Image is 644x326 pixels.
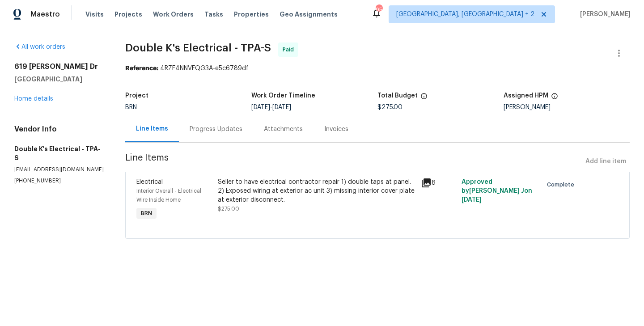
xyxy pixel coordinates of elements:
[125,64,630,73] div: 4RZE4NNVFQG3A-e5c6789df
[396,10,534,19] span: [GEOGRAPHIC_DATA], [GEOGRAPHIC_DATA] + 2
[153,10,194,19] span: Work Orders
[125,93,148,99] h5: Project
[251,104,270,110] span: [DATE]
[137,209,156,218] span: BRN
[218,206,239,212] span: $275.00
[14,96,53,102] a: Home details
[125,104,137,110] span: BRN
[14,75,104,84] h5: [GEOGRAPHIC_DATA]
[504,93,548,99] h5: Assigned HPM
[125,153,582,170] span: Line Items
[136,124,168,133] div: Line Items
[14,177,104,185] p: [PHONE_NUMBER]
[125,42,271,53] span: Double K's Electrical - TPA-S
[85,10,104,19] span: Visits
[190,125,242,134] div: Progress Updates
[136,188,201,203] span: Interior Overall - Electrical Wire Inside Home
[421,178,456,188] div: 8
[283,45,297,54] span: Paid
[377,104,402,110] span: $275.00
[376,5,382,14] div: 95
[504,104,630,110] div: [PERSON_NAME]
[30,10,60,19] span: Maestro
[14,44,65,50] a: All work orders
[264,125,303,134] div: Attachments
[114,10,142,19] span: Projects
[136,179,163,185] span: Electrical
[14,125,104,134] h4: Vendor Info
[251,104,291,110] span: -
[280,10,338,19] span: Geo Assignments
[14,144,104,162] h5: Double K's Electrical - TPA-S
[251,93,315,99] h5: Work Order Timeline
[462,197,482,203] span: [DATE]
[234,10,269,19] span: Properties
[377,93,418,99] h5: Total Budget
[272,104,291,110] span: [DATE]
[462,179,532,203] span: Approved by [PERSON_NAME] J on
[125,65,158,72] b: Reference:
[576,10,631,19] span: [PERSON_NAME]
[551,93,558,104] span: The hpm assigned to this work order.
[218,178,415,204] div: Seller to have electrical contractor repair 1) double taps at panel. 2) Exposed wiring at exterio...
[14,166,104,174] p: [EMAIL_ADDRESS][DOMAIN_NAME]
[420,93,428,104] span: The total cost of line items that have been proposed by Opendoor. This sum includes line items th...
[324,125,348,134] div: Invoices
[204,11,223,17] span: Tasks
[14,62,104,71] h2: 619 [PERSON_NAME] Dr
[547,180,578,189] span: Complete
